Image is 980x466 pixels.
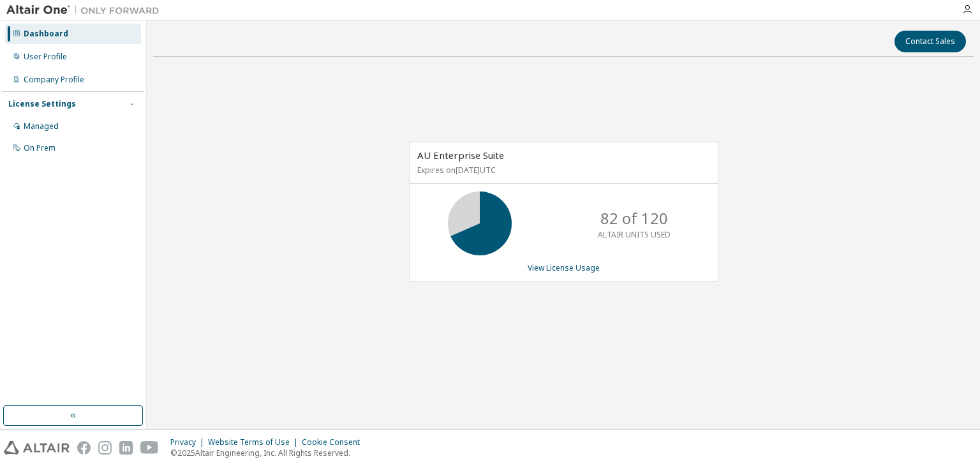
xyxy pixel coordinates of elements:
[170,437,208,447] div: Privacy
[77,441,91,455] img: facebook.svg
[24,29,68,39] div: Dashboard
[24,52,67,62] div: User Profile
[528,262,600,273] a: View License Usage
[8,99,76,109] div: License Settings
[598,229,671,240] p: ALTAIR UNITS USED
[417,165,707,176] p: Expires on [DATE] UTC
[895,31,966,52] button: Contact Sales
[119,441,133,455] img: linkedin.svg
[302,437,367,447] div: Cookie Consent
[98,441,112,455] img: instagram.svg
[6,4,166,17] img: Altair One
[170,447,367,458] p: © 2025 Altair Engineering, Inc. All Rights Reserved.
[24,75,84,85] div: Company Profile
[208,437,302,447] div: Website Terms of Use
[24,121,59,132] div: Managed
[140,441,159,455] img: youtube.svg
[24,143,56,153] div: On Prem
[4,441,70,455] img: altair_logo.svg
[600,207,668,229] p: 82 of 120
[417,149,504,162] span: AU Enterprise Suite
